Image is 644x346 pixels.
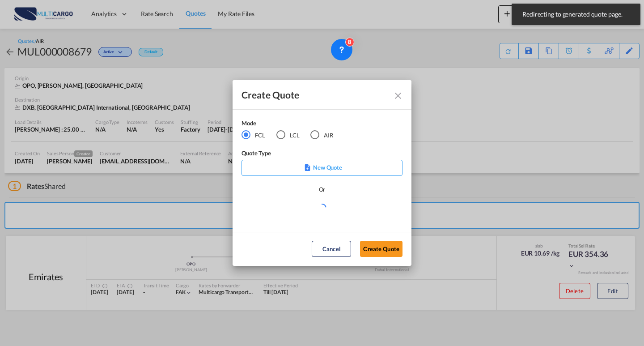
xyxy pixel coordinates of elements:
div: Create Quote [241,89,386,100]
div: New Quote [241,160,402,176]
button: Create Quote [360,241,402,257]
span: Redirecting to generated quote page. [520,10,632,19]
md-radio-button: AIR [310,130,333,140]
div: Mode [241,119,344,130]
p: New Quote [245,163,399,172]
div: Quote Type [241,149,402,160]
md-dialog: Create QuoteModeFCL LCLAIR ... [233,80,411,266]
md-icon: Close dialog [393,90,403,101]
button: Cancel [312,241,351,257]
button: Close dialog [389,87,405,103]
div: Or [319,185,326,194]
md-radio-button: LCL [276,130,300,140]
md-radio-button: FCL [241,130,265,140]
